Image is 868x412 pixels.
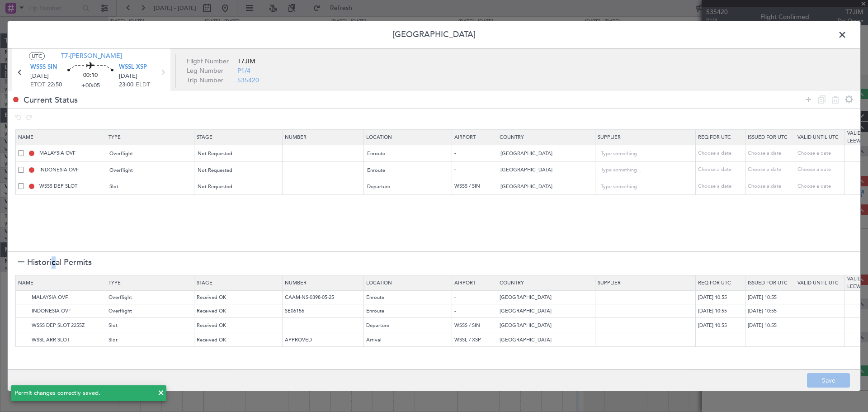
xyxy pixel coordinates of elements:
th: Valid Until Utc [795,275,845,291]
td: [DATE] 10:55 [745,304,795,318]
div: Choose a date [748,166,795,174]
th: Req For Utc [696,275,745,291]
div: Choose a date [698,183,745,190]
div: Choose a date [797,150,844,157]
div: Choose a date [748,183,795,190]
td: [DATE] 10:55 [696,291,745,304]
span: Valid Until Utc [797,134,839,141]
span: Req For Utc [698,134,731,141]
div: Choose a date [698,166,745,174]
th: Issued For Utc [745,275,795,291]
td: [DATE] 10:55 [745,291,795,304]
header: [GEOGRAPHIC_DATA] [8,21,860,48]
td: [DATE] 10:55 [745,318,795,333]
div: Choose a date [748,150,795,157]
td: [DATE] 10:55 [696,318,745,333]
div: Choose a date [698,150,745,157]
div: Permit changes correctly saved. [14,389,153,398]
div: Choose a date [797,166,844,174]
span: Issued For Utc [748,134,788,141]
td: [DATE] 10:55 [696,304,745,318]
div: Choose a date [797,183,844,190]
